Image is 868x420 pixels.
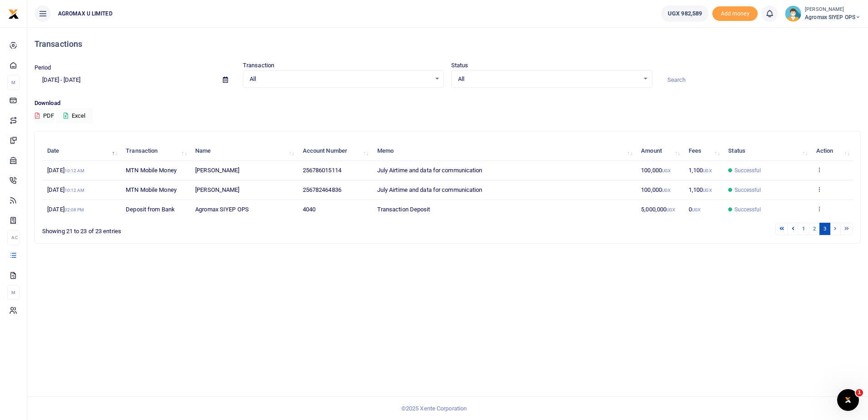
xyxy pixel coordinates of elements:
[377,206,430,213] span: Transaction Deposit
[712,6,758,21] li: Toup your wallet
[636,141,684,161] th: Amount: activate to sort column ascending
[703,168,711,173] small: UGX
[660,72,861,88] input: Search
[42,222,376,236] div: Showing 21 to 23 of 23 entries
[8,10,19,17] a: logo-small logo-large logo-large
[42,141,121,161] th: Date: activate to sort column descending
[657,5,712,22] li: Wallet ballance
[303,186,341,193] span: 256782464836
[7,285,20,300] li: M
[641,167,671,174] span: 100,000
[195,186,239,193] span: [PERSON_NAME]
[64,168,85,173] small: 10:12 AM
[666,207,675,212] small: UGX
[712,10,758,16] a: Add money
[297,141,372,161] th: Account Number: activate to sort column ascending
[712,6,758,21] span: Add money
[723,141,811,161] th: Status: activate to sort column ascending
[692,207,700,212] small: UGX
[7,75,20,90] li: M
[35,99,861,108] p: Download
[641,206,675,213] span: 5,000,000
[703,188,711,193] small: UGX
[126,206,175,213] span: Deposit from Bank
[56,108,93,124] button: Excel
[243,61,274,70] label: Transaction
[689,167,712,174] span: 1,100
[64,207,84,212] small: 02:08 PM
[662,168,671,173] small: UGX
[735,166,761,175] span: Successful
[195,167,239,174] span: [PERSON_NAME]
[126,167,177,174] span: MTN Mobile Money
[47,206,84,213] span: [DATE]
[303,167,341,174] span: 256786015114
[856,389,863,396] span: 1
[35,39,861,49] h4: Transactions
[689,206,700,213] span: 0
[735,205,761,214] span: Successful
[8,9,19,20] img: logo-small
[798,223,809,235] a: 1
[250,75,431,84] span: All
[190,141,297,161] th: Name: activate to sort column ascending
[35,72,216,88] input: select period
[195,206,249,213] span: Agromax SIYEP OPS
[785,5,801,22] img: profile-user
[809,223,820,235] a: 2
[819,223,830,235] a: 3
[662,188,671,193] small: UGX
[735,186,761,194] span: Successful
[661,5,709,22] a: UGX 982,589
[35,63,51,72] label: Period
[458,75,639,84] span: All
[668,9,702,18] span: UGX 982,589
[47,167,84,174] span: [DATE]
[126,186,177,193] span: MTN Mobile Money
[64,188,85,193] small: 10:12 AM
[377,167,483,174] span: July Airtime and data for communication
[372,141,636,161] th: Memo: activate to sort column ascending
[47,186,84,193] span: [DATE]
[54,10,116,18] span: AGROMAX U LIMITED
[805,13,861,21] span: Agromax SIYEP OPS
[785,5,861,22] a: profile-user [PERSON_NAME] Agromax SIYEP OPS
[811,141,853,161] th: Action: activate to sort column ascending
[451,61,469,70] label: Status
[303,206,316,213] span: 4040
[689,186,712,193] span: 1,100
[377,186,483,193] span: July Airtime and data for communication
[35,108,54,124] button: PDF
[837,389,859,411] iframe: Intercom live chat
[805,6,861,14] small: [PERSON_NAME]
[684,141,724,161] th: Fees: activate to sort column ascending
[7,230,20,245] li: Ac
[121,141,190,161] th: Transaction: activate to sort column ascending
[641,186,671,193] span: 100,000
